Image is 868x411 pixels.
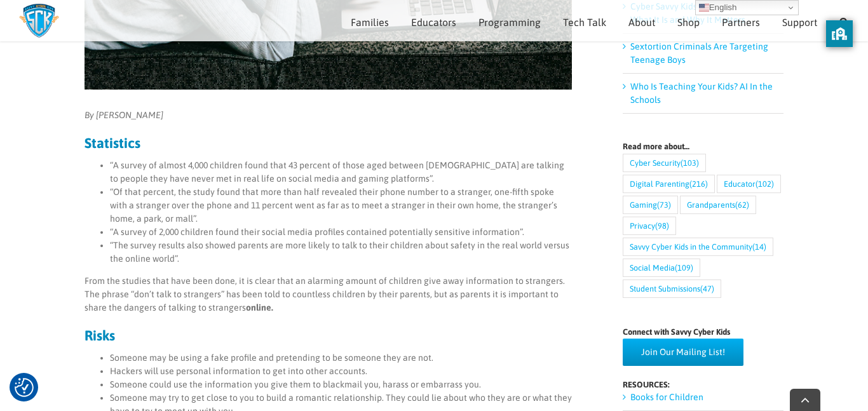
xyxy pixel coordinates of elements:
strong: Statistics [85,135,140,151]
a: Savvy Cyber Kids in the Community (14 items) [623,238,773,256]
li: “The survey results also showed parents are more likely to talk to their children about safety in... [110,239,572,266]
span: (62) [735,196,749,213]
h4: Connect with Savvy Cyber Kids [623,328,783,336]
span: (98) [655,217,669,234]
a: Digital Parenting (216 items) [623,175,715,193]
span: Shop [677,17,700,27]
a: Books for Children [630,392,703,402]
img: Savvy Cyber Kids Logo [19,3,59,38]
a: Join Our Mailing List! [623,339,743,366]
strong: Risks [85,327,115,344]
span: Families [351,17,389,27]
span: Support [782,17,817,27]
a: Educator (102 items) [717,175,781,193]
span: Educators [411,17,456,27]
span: (14) [752,238,766,255]
button: Consent Preferences [15,378,34,397]
li: Hackers will use personal information to get into other accounts. [110,365,572,378]
a: Social Media (109 items) [623,259,700,277]
img: Revisit consent button [15,378,34,397]
a: Sextortion Criminals Are Targeting Teenage Boys [630,41,768,65]
a: Who Is Teaching Your Kids? AI In the Schools [630,81,773,105]
span: (73) [657,196,671,213]
span: Join Our Mailing List! [641,347,725,358]
button: privacy banner [826,20,853,47]
span: (109) [675,259,693,276]
a: Privacy (98 items) [623,217,676,235]
span: (102) [756,175,774,192]
strong: online. [246,302,273,313]
li: “Of that percent, the study found that more than half revealed their phone number to a stranger, ... [110,185,572,226]
span: Tech Talk [563,17,606,27]
li: “A survey of almost 4,000 children found that 43 percent of those aged between [DEMOGRAPHIC_DATA]... [110,159,572,185]
span: (47) [700,280,714,297]
span: (103) [681,154,699,172]
span: Programming [478,17,541,27]
span: About [628,17,655,27]
a: Student Submissions (47 items) [623,280,721,298]
h4: RESOURCES: [623,381,783,389]
img: en [699,3,709,13]
h4: Read more about… [623,142,783,151]
li: Someone may be using a fake profile and pretending to be someone they are not. [110,351,572,365]
li: Someone could use the information you give them to blackmail you, harass or embarrass you. [110,378,572,391]
span: (216) [689,175,708,192]
p: From the studies that have been done, it is clear that an alarming amount of children give away i... [85,274,572,314]
a: Grandparents (62 items) [680,196,756,214]
a: Gaming (73 items) [623,196,678,214]
span: Partners [722,17,760,27]
li: “A survey of 2,000 children found their social media profiles contained potentially sensitive inf... [110,226,572,239]
a: Cyber Security (103 items) [623,154,706,172]
em: By [PERSON_NAME] [85,110,163,120]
